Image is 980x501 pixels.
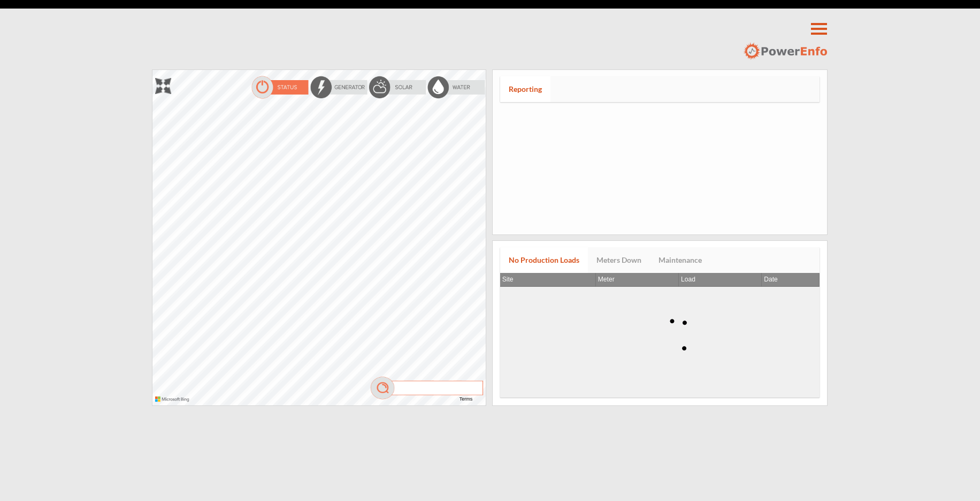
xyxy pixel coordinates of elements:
img: solarOff.png [368,75,427,99]
span: Load [681,276,695,283]
a: Reporting [500,76,550,102]
span: Meter [598,276,615,283]
a: Meters Down [588,247,650,273]
th: Date [762,273,820,287]
img: energyOff.png [309,75,368,99]
a: Microsoft Bing [155,399,192,403]
span: Date [764,276,778,283]
a: No Production Loads [500,247,588,273]
img: logo [743,42,827,60]
th: Meter [596,273,679,287]
img: mag.png [369,376,486,400]
img: zoom.png [155,78,171,94]
th: Site [500,273,596,287]
th: Load [679,273,762,287]
img: statusOn.png [250,75,309,99]
span: Site [502,276,514,283]
a: Maintenance [650,247,710,273]
img: waterOff.png [427,75,486,99]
